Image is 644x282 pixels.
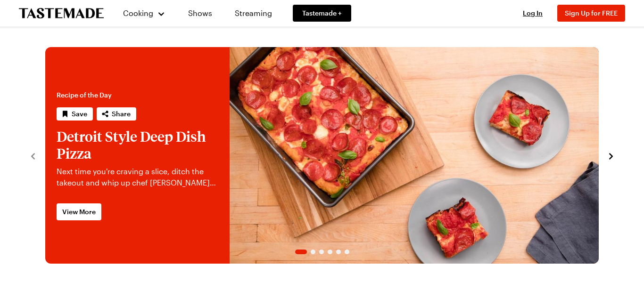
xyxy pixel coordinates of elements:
button: Save recipe [57,107,93,121]
button: navigate to previous item [28,150,38,161]
span: Log In [523,9,543,17]
div: 1 / 6 [45,47,599,264]
a: To Tastemade Home Page [19,8,104,19]
button: Log In [514,8,552,18]
span: Go to slide 4 [328,250,332,254]
button: navigate to next item [606,150,616,161]
span: Go to slide 3 [319,250,324,254]
a: Tastemade + [293,5,351,22]
span: Cooking [123,8,153,17]
span: Tastemade + [302,8,342,18]
span: Share [112,109,131,119]
span: Go to slide 1 [295,250,307,254]
span: Go to slide 5 [336,250,341,254]
span: Sign Up for FREE [565,9,618,17]
span: Save [72,109,87,119]
button: Sign Up for FREE [557,5,625,22]
button: Share [97,107,136,121]
span: Go to slide 6 [345,250,349,254]
span: View More [62,207,96,217]
span: Go to slide 2 [311,250,315,254]
button: Cooking [123,2,165,24]
a: View More [57,203,101,220]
